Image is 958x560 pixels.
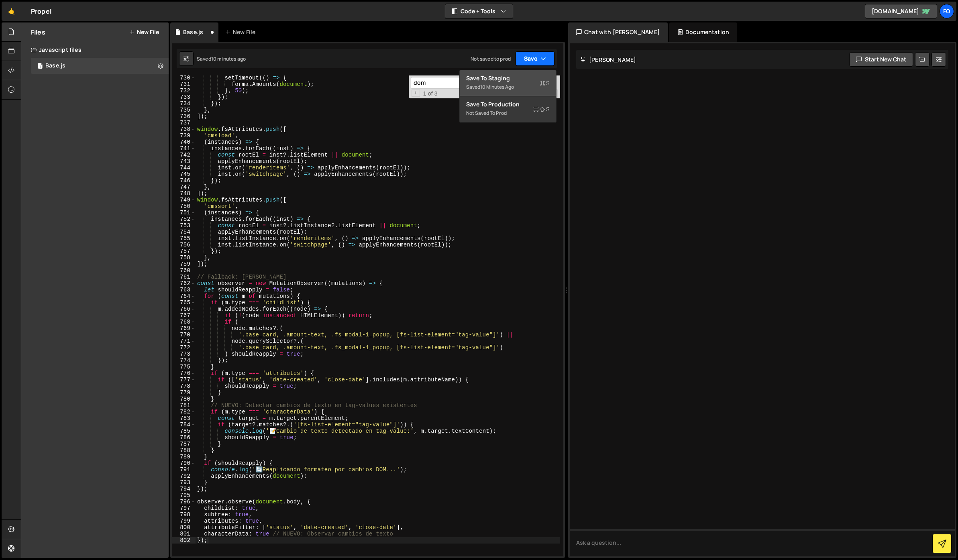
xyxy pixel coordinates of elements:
[411,77,512,89] input: Search for
[172,210,196,216] div: 751
[172,351,196,357] div: 773
[172,531,196,537] div: 801
[31,28,45,37] h2: Files
[172,486,196,492] div: 794
[172,383,196,389] div: 778
[172,132,196,139] div: 739
[172,402,196,409] div: 781
[172,139,196,145] div: 740
[172,145,196,152] div: 741
[172,409,196,415] div: 782
[669,22,737,42] div: Documentation
[412,90,420,97] span: Toggle Replace mode
[172,441,196,447] div: 787
[172,428,196,434] div: 785
[466,108,550,118] div: Not saved to prod
[172,505,196,511] div: 797
[172,422,196,428] div: 784
[471,55,511,62] div: Not saved to prod
[480,83,514,90] div: 10 minutes ago
[516,51,554,66] button: Save
[172,332,196,338] div: 770
[172,255,196,261] div: 758
[172,524,196,531] div: 800
[172,312,196,319] div: 767
[172,434,196,441] div: 786
[172,216,196,222] div: 752
[580,56,636,63] h2: [PERSON_NAME]
[172,222,196,229] div: 753
[172,158,196,165] div: 743
[466,74,550,82] div: Save to Staging
[172,415,196,422] div: 783
[172,280,196,287] div: 762
[172,537,196,544] div: 802
[172,94,196,100] div: 733
[172,235,196,242] div: 755
[172,171,196,177] div: 745
[172,396,196,402] div: 780
[172,306,196,312] div: 766
[172,267,196,274] div: 760
[172,473,196,479] div: 792
[172,370,196,377] div: 776
[533,105,550,113] span: S
[31,58,169,74] div: 17111/47186.js
[2,2,21,21] a: 🤙
[172,319,196,325] div: 768
[21,42,169,58] div: Javascript files
[172,229,196,235] div: 754
[172,107,196,113] div: 735
[172,454,196,460] div: 789
[172,518,196,524] div: 799
[172,389,196,396] div: 779
[172,499,196,505] div: 796
[172,100,196,107] div: 734
[445,4,513,18] button: Code + Tools
[172,293,196,299] div: 764
[172,75,196,81] div: 730
[172,203,196,210] div: 750
[460,96,556,122] button: Save to ProductionS Not saved to prod
[129,29,159,35] button: New File
[31,6,51,16] div: Propel
[172,344,196,351] div: 772
[172,447,196,454] div: 788
[172,184,196,190] div: 747
[211,55,246,62] div: 10 minutes ago
[172,299,196,306] div: 765
[172,511,196,518] div: 798
[172,165,196,171] div: 744
[172,242,196,248] div: 756
[420,90,441,97] span: 1 of 3
[460,70,556,96] button: Save to StagingS Saved10 minutes ago
[172,377,196,383] div: 777
[172,357,196,364] div: 774
[540,79,550,87] span: S
[466,82,550,92] div: Saved
[568,22,668,42] div: Chat with [PERSON_NAME]
[197,55,246,62] div: Saved
[172,152,196,158] div: 742
[172,177,196,184] div: 746
[172,261,196,267] div: 759
[172,364,196,370] div: 775
[865,4,937,18] a: [DOMAIN_NAME]
[172,120,196,126] div: 737
[225,28,259,36] div: New File
[172,492,196,499] div: 795
[172,274,196,280] div: 761
[172,81,196,88] div: 731
[172,190,196,197] div: 748
[172,479,196,486] div: 793
[172,287,196,293] div: 763
[172,338,196,344] div: 771
[940,4,954,18] a: fo
[849,52,913,67] button: Start new chat
[172,113,196,120] div: 736
[172,248,196,255] div: 757
[172,197,196,203] div: 749
[172,466,196,473] div: 791
[466,100,550,108] div: Save to Production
